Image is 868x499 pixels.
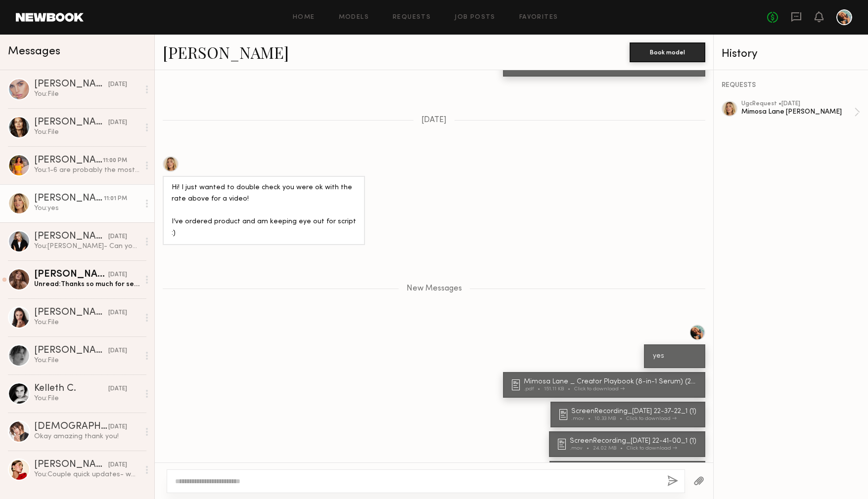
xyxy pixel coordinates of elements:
div: 11:00 PM [103,156,127,166]
div: You: File [34,89,139,99]
a: Requests [393,14,431,21]
div: [PERSON_NAME] [34,232,108,242]
a: Mimosa Lane _ Creator Playbook (8-in-1 Serum) (2) (2).pdf151.11 KBClick to download [512,378,699,392]
div: You: Couple quick updates- we’d like to start with 1–2 videos based on updated scripts plus 4 or ... [34,470,139,479]
div: [DEMOGRAPHIC_DATA][PERSON_NAME] [34,422,108,432]
a: Models [339,14,369,21]
div: You: [PERSON_NAME]- Can you provide your order # so we can send tracking please... thanks! [34,242,139,251]
div: .pdf [524,386,544,392]
div: REQUESTS [722,82,860,89]
div: [PERSON_NAME] [34,118,108,127]
div: Mimosa Lane _ Creator Playbook (8-in-1 Serum) (2) (2) [524,378,699,385]
a: Job Posts [455,14,496,21]
div: Hi! I just wanted to double check you were ok with the rate above for a video! I’ve ordered produ... [172,182,356,239]
div: [DATE] [108,118,127,127]
div: You: File [34,394,139,403]
div: Click to download [626,416,677,421]
div: 10.33 MB [594,416,626,421]
div: History [722,48,860,60]
div: [PERSON_NAME] [34,346,108,356]
span: [DATE] [421,116,447,125]
div: [PERSON_NAME] [34,194,104,204]
a: [PERSON_NAME] [163,42,289,63]
div: 24.02 MB [593,446,627,451]
div: [PERSON_NAME] [34,460,108,470]
div: Click to download [574,386,625,392]
div: 11:01 PM [104,194,127,204]
a: Home [293,14,315,21]
div: You: File [34,318,139,327]
div: [DATE] [108,384,127,394]
div: [DATE] [108,346,127,356]
div: [DATE] [108,80,127,89]
div: Click to download [627,446,677,451]
a: ScreenRecording_[DATE] 22-41-00_1 (1).mov24.02 MBClick to download [558,438,699,451]
div: [DATE] [108,232,127,242]
div: [DATE] [108,460,127,470]
div: [DATE] [108,308,127,318]
div: [DATE] [108,270,127,280]
div: [DATE] [108,422,127,432]
div: You: yes [34,204,139,213]
div: ScreenRecording_[DATE] 22-41-00_1 (1) [570,438,699,445]
div: .mov [571,416,594,421]
div: [PERSON_NAME] [34,156,103,166]
div: [PERSON_NAME] [34,270,108,280]
div: [PERSON_NAME] [34,80,108,89]
div: You: File [34,127,139,137]
div: Kelleth C. [34,384,108,394]
div: Unread: Thanks so much for sending this over. I can tell a lot of thought went into it. That said... [34,280,139,289]
a: ugcRequest •[DATE]Mimosa Lane [PERSON_NAME] [741,101,860,124]
a: Favorites [519,14,558,21]
button: Book model [630,42,705,62]
div: .mov [570,446,593,451]
span: New Messages [407,285,462,293]
span: Messages [8,46,60,57]
div: yes [653,351,696,362]
div: ScreenRecording_[DATE] 22-37-22_1 (1) [571,408,699,415]
div: [PERSON_NAME] [34,308,108,318]
div: You: 1-6 are probably the most important-def feel free to make it your own and put your personali... [34,166,139,175]
div: 151.11 KB [544,386,574,392]
div: ugc Request • [DATE] [741,101,854,107]
div: You: File [34,356,139,365]
div: Mimosa Lane [PERSON_NAME] [741,107,854,117]
a: ScreenRecording_[DATE] 22-37-22_1 (1).mov10.33 MBClick to download [559,408,699,421]
div: Okay amazing thank you! [34,432,139,441]
a: Book model [630,47,705,56]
